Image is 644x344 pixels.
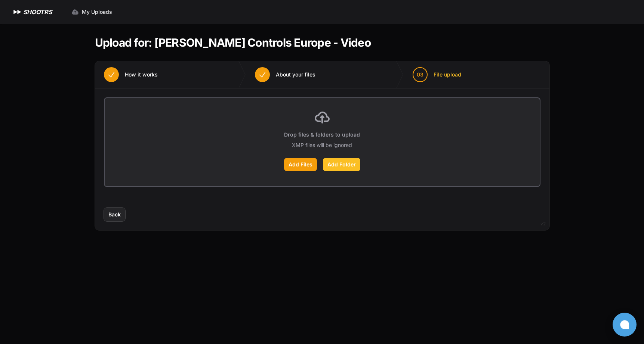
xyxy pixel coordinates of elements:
[104,208,125,221] button: Back
[12,7,23,16] img: SHOOTRS
[284,158,317,171] label: Add Files
[67,5,117,19] a: My Uploads
[292,141,352,149] p: XMP files will be ignored
[276,71,315,78] span: About your files
[404,61,470,88] button: 03 File upload
[95,61,167,88] button: How it works
[108,211,121,218] span: Back
[323,158,360,171] label: Add Folder
[246,61,324,88] button: About your files
[613,313,637,337] button: Open chat window
[23,7,52,16] h1: SHOOTRS
[125,71,158,78] span: How it works
[434,71,461,78] span: File upload
[417,71,423,78] span: 03
[284,131,360,138] p: Drop files & folders to upload
[12,7,52,16] a: SHOOTRS SHOOTRS
[95,36,371,49] h1: Upload for: [PERSON_NAME] Controls Europe - Video
[82,8,112,16] span: My Uploads
[540,219,546,228] div: v2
